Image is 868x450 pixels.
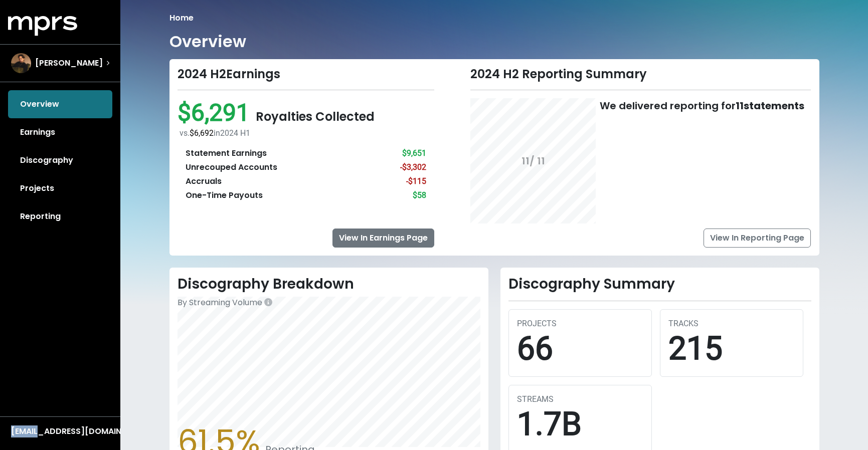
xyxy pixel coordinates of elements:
[8,425,112,438] button: [EMAIL_ADDRESS][DOMAIN_NAME]
[413,189,426,201] div: $58
[8,202,112,231] a: Reporting
[668,330,795,368] div: 215
[406,175,426,187] div: -$115
[186,161,277,173] div: Unrecouped Accounts
[186,147,267,159] div: Statement Earnings
[8,146,112,174] a: Discography
[668,318,795,330] div: TRACKS
[517,393,643,405] div: STREAMS
[332,229,434,248] a: View In Earnings Page
[508,276,811,293] h2: Discography Summary
[169,12,194,24] li: Home
[180,127,435,139] div: vs. in 2024 H1
[169,32,246,51] h1: Overview
[8,20,77,31] a: mprs logo
[704,229,811,248] a: View In Reporting Page
[736,99,804,113] b: 11 statements
[11,53,31,73] img: The selected account / producer
[186,175,222,187] div: Accruals
[178,67,435,82] div: 2024 H2 Earnings
[178,98,256,127] span: $6,291
[178,297,262,308] span: By Streaming Volume
[169,12,819,24] nav: breadcrumb
[517,330,643,368] div: 66
[8,174,112,202] a: Projects
[400,161,426,173] div: -$3,302
[190,128,214,138] span: $6,692
[186,189,263,201] div: One-Time Payouts
[256,108,375,125] span: Royalties Collected
[517,405,643,444] div: 1.7B
[178,276,480,293] h2: Discography Breakdown
[402,147,426,159] div: $9,651
[470,67,811,82] div: 2024 H2 Reporting Summary
[35,57,103,69] span: [PERSON_NAME]
[8,118,112,146] a: Earnings
[517,318,643,330] div: PROJECTS
[11,425,109,437] div: [EMAIL_ADDRESS][DOMAIN_NAME]
[600,98,804,113] div: We delivered reporting for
